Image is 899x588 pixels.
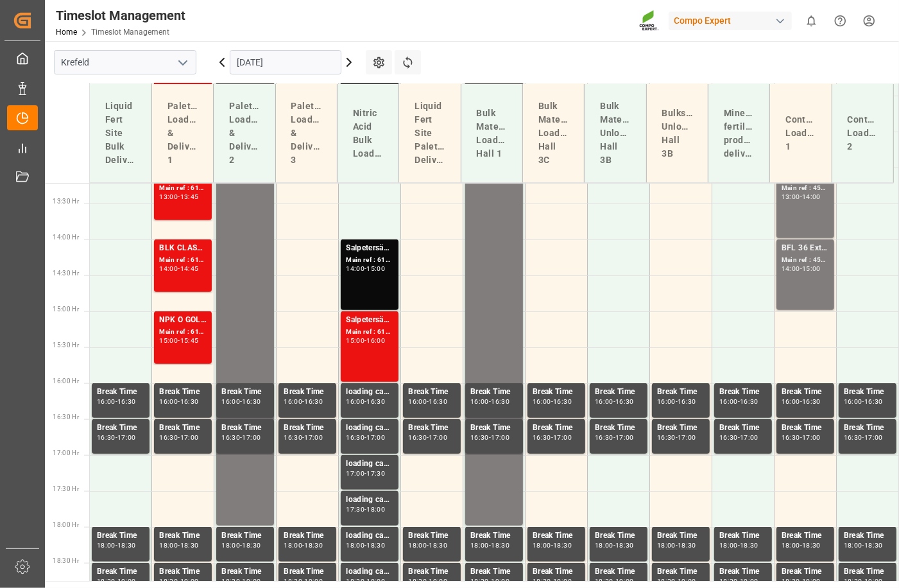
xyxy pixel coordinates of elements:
div: 19:00 [615,578,634,584]
span: 16:00 Hr [53,377,79,385]
div: Mineral fertilizer production delivery [719,101,759,166]
div: 13:00 [159,194,178,200]
div: - [178,194,180,200]
div: Break Time [159,386,207,399]
div: - [800,435,802,440]
div: 18:30 [782,578,800,584]
div: - [364,542,366,548]
div: Break Time [844,530,891,542]
div: 15:00 [346,338,364,343]
div: - [240,399,242,404]
div: Break Time [408,530,456,542]
div: Break Time [97,566,144,578]
div: - [364,471,366,476]
div: Break Time [408,422,456,435]
div: 17:00 [304,435,323,440]
div: - [364,338,366,343]
div: Break Time [284,530,331,542]
div: - [240,542,242,548]
div: 18:30 [366,542,385,548]
div: 18:00 [595,542,613,548]
div: 18:30 [864,542,883,548]
div: 18:00 [657,542,676,548]
div: Main ref : 6100001829, 2000000813 [159,183,207,194]
div: 18:30 [802,542,821,548]
div: 16:30 [615,399,634,404]
div: Break Time [657,566,705,578]
div: - [364,506,366,512]
div: 16:00 [470,399,489,404]
div: Break Time [284,422,331,435]
div: - [302,399,304,404]
div: loading capacity [346,386,393,399]
div: Break Time [533,386,580,399]
div: 15:00 [366,266,385,272]
button: Help Center [826,6,855,35]
div: 16:00 [533,399,551,404]
div: Paletts Loading & Delivery 2 [224,94,264,172]
div: - [240,578,242,584]
div: 16:30 [221,435,240,440]
div: Bulkship Unloading Hall 3B [657,101,698,166]
div: - [800,194,802,200]
div: 18:00 [408,542,427,548]
div: 18:00 [533,542,551,548]
div: 16:30 [284,435,302,440]
div: Compo Expert [669,12,792,30]
div: 19:00 [678,578,696,584]
div: 18:30 [180,542,199,548]
div: 17:00 [429,435,447,440]
div: Break Time [719,566,767,578]
div: 16:00 [719,399,738,404]
div: Break Time [782,386,829,399]
div: - [676,578,678,584]
div: Break Time [533,566,580,578]
div: 13:00 [782,194,800,200]
div: 16:30 [678,399,696,404]
div: 15:45 [180,338,199,343]
div: Break Time [657,422,705,435]
div: 14:00 [782,266,800,272]
div: 18:30 [678,542,696,548]
div: Break Time [595,530,642,542]
div: Break Time [657,386,705,399]
div: Break Time [97,422,144,435]
div: 16:30 [366,399,385,404]
div: 18:30 [533,578,551,584]
div: Salpetersäure 53 lose [346,242,393,255]
div: 16:30 [243,399,261,404]
div: - [489,399,491,404]
span: 18:00 Hr [53,521,79,528]
div: Paletts Loading & Delivery 3 [286,94,327,172]
div: - [364,578,366,584]
div: 19:00 [117,578,136,584]
div: - [240,435,242,440]
div: Break Time [159,566,207,578]
div: 16:30 [782,435,800,440]
div: 16:30 [470,435,489,440]
div: 16:30 [864,399,883,404]
div: - [676,542,678,548]
div: loading capacity [346,494,393,506]
div: 18:30 [595,578,613,584]
div: - [613,542,615,548]
span: 15:30 Hr [53,342,79,349]
div: 14:00 [346,266,364,272]
div: Break Time [284,566,331,578]
div: Break Time [470,566,518,578]
input: Type to search/select [54,50,196,74]
div: 18:30 [97,578,116,584]
div: 18:30 [429,542,447,548]
div: 16:30 [180,399,199,404]
div: 18:00 [221,542,240,548]
div: Break Time [595,386,642,399]
div: Break Time [533,530,580,542]
span: 17:30 Hr [53,485,79,492]
div: 16:30 [595,435,613,440]
div: 14:00 [159,266,178,272]
div: 17:00 [678,435,696,440]
div: - [178,435,180,440]
div: Break Time [221,422,269,435]
div: Break Time [782,422,829,435]
div: 18:30 [657,578,676,584]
